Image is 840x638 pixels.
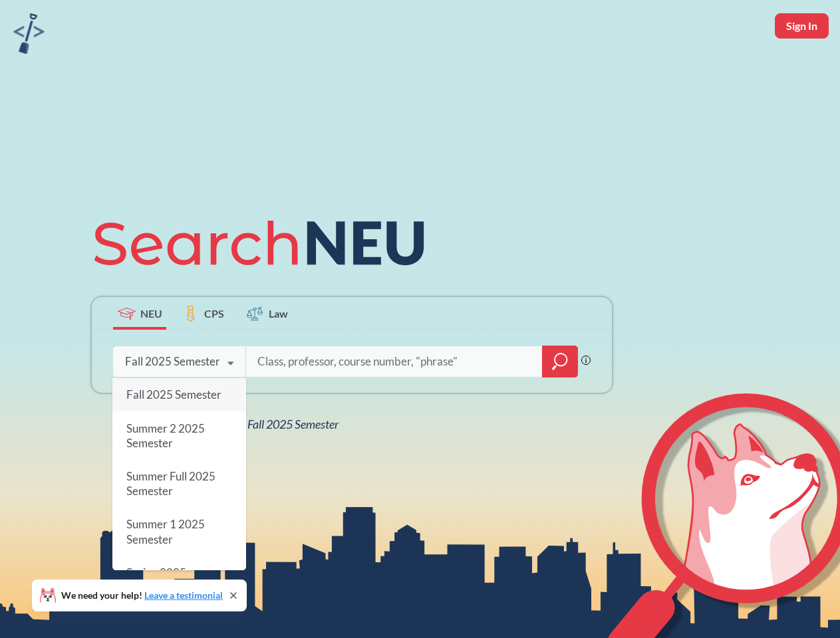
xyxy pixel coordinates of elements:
span: Summer 1 2025 Semester [126,518,205,546]
span: NEU [140,306,162,321]
a: Leave a testimonial [144,589,223,601]
div: Fall 2025 Semester [125,354,220,369]
span: Fall 2025 Semester [126,387,221,401]
span: NEU Fall 2025 Semester [222,417,339,431]
input: Class, professor, course number, "phrase" [256,348,533,375]
span: CPS [204,306,224,321]
svg: magnifying glass [552,352,568,371]
div: magnifying glass [542,346,578,377]
img: sandbox logo [13,13,45,54]
span: Law [269,306,288,321]
span: Summer 2 2025 Semester [126,421,205,450]
span: Summer Full 2025 Semester [126,469,215,498]
a: sandbox logo [13,13,45,58]
button: Sign In [775,13,829,39]
span: We need your help! [61,591,223,600]
span: Spring 2025 Semester [126,566,186,594]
